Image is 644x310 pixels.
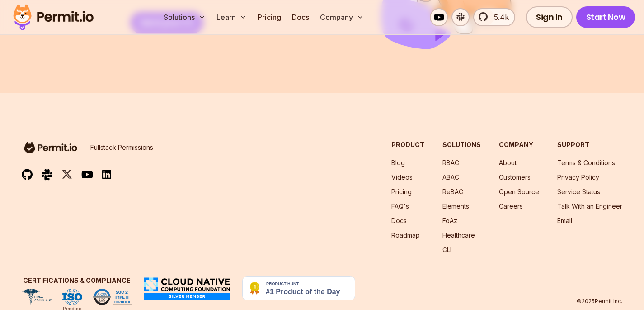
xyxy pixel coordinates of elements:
a: Email [557,217,572,224]
a: Pricing [254,8,285,26]
a: ReBAC [442,188,463,196]
img: twitter [61,169,72,180]
a: Healthcare [442,231,475,239]
p: Fullstack Permissions [90,143,153,152]
button: Learn [213,8,250,26]
img: SOC [93,289,132,305]
a: About [499,159,517,167]
a: CLI [442,246,451,253]
a: Privacy Policy [557,173,599,181]
a: Terms & Conditions [557,159,615,167]
img: github [22,169,33,180]
img: Permit logo [9,2,98,33]
a: Talk With an Engineer [557,202,622,210]
a: Service Status [557,188,600,196]
h3: Support [557,140,622,149]
a: Roadmap [391,231,420,239]
a: FoAz [442,217,457,224]
a: Careers [499,202,523,210]
h3: Certifications & Compliance [22,276,132,285]
a: Customers [499,173,531,181]
a: Sign In [526,6,573,28]
a: RBAC [442,159,459,167]
a: Open Source [499,188,539,196]
button: Solutions [160,8,209,26]
img: HIPAA [22,289,52,305]
span: 5.4k [489,12,509,23]
a: 5.4k [473,8,515,26]
img: ISO [62,289,82,305]
a: FAQ's [391,202,409,210]
img: Permit.io - Never build permissions again | Product Hunt [242,276,355,300]
a: Blog [391,159,405,167]
a: Elements [442,202,469,210]
a: ABAC [442,173,459,181]
a: Docs [288,8,313,26]
img: slack [42,168,52,181]
img: logo [22,140,80,155]
a: Start Now [576,6,635,28]
button: Company [316,8,367,26]
a: Docs [391,217,407,224]
a: Pricing [391,188,412,196]
a: Videos [391,173,413,181]
p: © 2025 Permit Inc. [577,298,622,305]
img: linkedin [102,169,111,180]
h3: Solutions [442,140,481,149]
h3: Product [391,140,424,149]
h3: Company [499,140,539,149]
img: youtube [81,169,93,180]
